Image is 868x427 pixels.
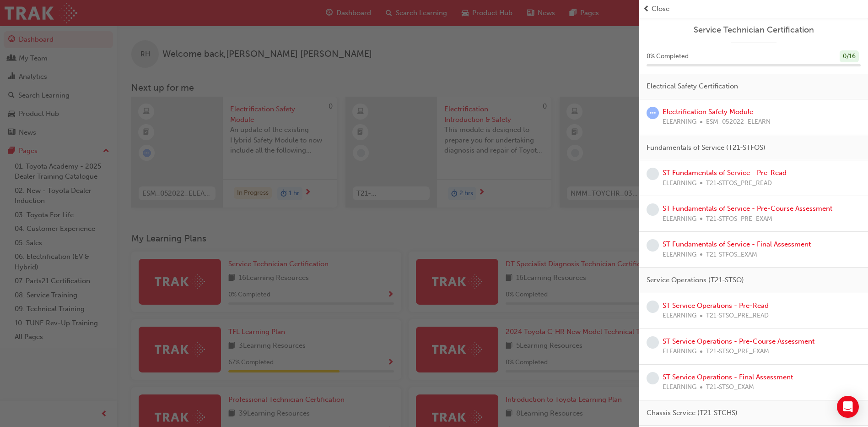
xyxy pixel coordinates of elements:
[647,81,738,92] span: Electrical Safety Certification
[647,301,659,313] span: learningRecordVerb_NONE-icon
[647,336,659,349] span: learningRecordVerb_NONE-icon
[840,50,859,63] div: 0 / 16
[647,142,766,153] span: Fundamentals of Service (T21-STFOS)
[663,214,696,224] span: ELEARNING
[663,301,769,310] a: ST Service Operations - Pre-Read
[647,372,659,384] span: learningRecordVerb_NONE-icon
[647,107,659,119] span: learningRecordVerb_ATTEMPT-icon
[663,311,696,321] span: ELEARNING
[706,117,771,127] span: ESM_052022_ELEARN
[706,250,757,260] span: T21-STFOS_EXAM
[663,169,787,177] a: ST Fundamentals of Service - Pre-Read
[706,178,772,189] span: T21-STFOS_PRE_READ
[647,203,659,216] span: learningRecordVerb_NONE-icon
[663,204,832,213] a: ST Fundamentals of Service - Pre-Course Assessment
[643,4,650,14] span: prev-icon
[647,275,744,285] span: Service Operations (T21-STSO)
[663,373,793,381] a: ST Service Operations - Final Assessment
[663,240,811,248] a: ST Fundamentals of Service - Final Assessment
[647,51,689,62] span: 0 % Completed
[706,311,769,321] span: T21-STSO_PRE_READ
[647,168,659,180] span: learningRecordVerb_NONE-icon
[706,346,769,357] span: T21-STSO_PRE_EXAM
[647,25,861,35] a: Service Technician Certification
[652,4,669,14] span: Close
[663,337,814,345] a: ST Service Operations - Pre-Course Assessment
[663,117,696,127] span: ELEARNING
[663,346,696,357] span: ELEARNING
[706,214,772,224] span: T21-STFOS_PRE_EXAM
[663,382,696,393] span: ELEARNING
[663,178,696,189] span: ELEARNING
[643,4,864,14] button: prev-iconClose
[837,396,859,418] div: Open Intercom Messenger
[647,239,659,252] span: learningRecordVerb_NONE-icon
[647,408,738,418] span: Chassis Service (T21-STCHS)
[663,108,753,116] a: Electrification Safety Module
[706,382,754,393] span: T21-STSO_EXAM
[663,250,696,260] span: ELEARNING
